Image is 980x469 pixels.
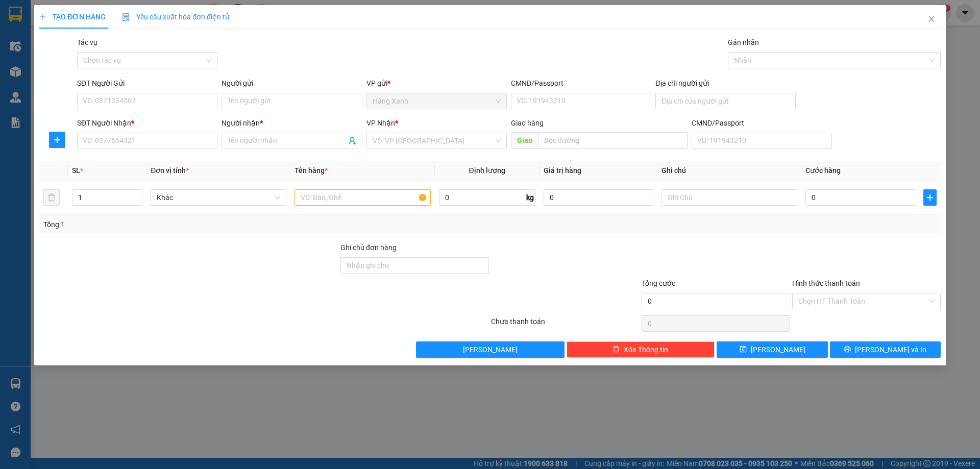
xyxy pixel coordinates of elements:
[373,93,501,109] span: Hàng Xanh
[927,15,936,23] span: close
[295,166,328,175] span: Tên hàng
[157,190,280,205] span: Khác
[511,78,651,89] div: CMND/Passport
[72,166,80,175] span: SL
[151,166,189,175] span: Đơn vị tính
[43,189,60,206] button: delete
[544,189,653,206] input: 0
[567,341,715,358] button: deleteXóa Thông tin
[340,243,397,252] label: Ghi chú đơn hàng
[463,344,518,355] span: [PERSON_NAME]
[77,78,217,89] div: SĐT Người Gửi
[50,136,65,144] span: plus
[295,189,430,206] input: VD: Bàn, Ghế
[43,219,378,230] div: Tổng: 1
[655,93,796,109] input: Địa chỉ của người gửi
[122,13,130,21] img: icon
[77,117,217,129] div: SĐT Người Nhận
[661,189,797,206] input: Ghi Chú
[717,341,827,358] button: save[PERSON_NAME]
[366,78,507,89] div: VP gửi
[655,78,796,89] div: Địa chỉ người gửi
[525,189,535,206] span: kg
[612,345,620,354] span: delete
[122,13,230,21] span: Yêu cầu xuất hóa đơn điện tử
[49,132,65,148] button: plus
[469,166,505,175] span: Định lượng
[416,341,565,358] button: [PERSON_NAME]
[511,132,538,149] span: Giao
[511,119,544,127] span: Giao hàng
[830,341,941,358] button: printer[PERSON_NAME] và In
[348,137,356,145] span: user-add
[366,119,395,127] span: VP Nhận
[923,189,937,206] button: plus
[855,344,926,355] span: [PERSON_NAME] và In
[792,279,860,287] label: Hình thức thanh toán
[39,13,46,20] span: plus
[642,279,675,287] span: Tổng cước
[805,166,841,175] span: Cước hàng
[39,13,106,21] span: TẠO ĐƠN HÀNG
[77,38,97,46] label: Tác vụ
[657,161,801,181] th: Ghi chú
[222,117,362,129] div: Người nhận
[340,257,489,274] input: Ghi chú đơn hàng
[728,38,759,46] label: Gán nhãn
[624,344,668,355] span: Xóa Thông tin
[751,344,805,355] span: [PERSON_NAME]
[538,132,688,149] input: Dọc đường
[844,345,851,354] span: printer
[917,5,946,34] button: Close
[692,117,832,129] div: CMND/Passport
[222,78,362,89] div: Người gửi
[924,193,936,202] span: plus
[490,316,641,334] div: Chưa thanh toán
[544,166,581,175] span: Giá trị hàng
[740,345,747,354] span: save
